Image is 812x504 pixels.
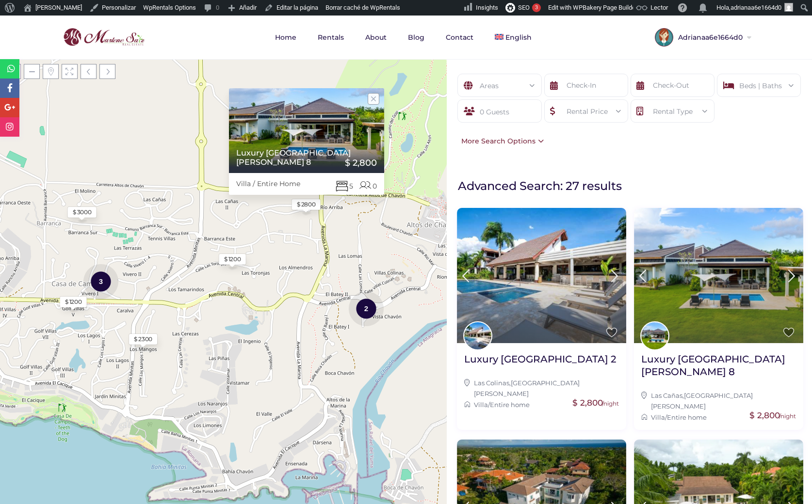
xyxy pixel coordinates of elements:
[641,390,796,412] div: ,
[73,208,92,217] div: $ 3000
[651,413,665,421] a: Villa
[474,379,509,387] a: Las Colinas
[505,33,532,42] span: English
[436,16,483,59] a: Contact
[638,100,707,123] div: Rental Type
[641,412,796,423] div: /
[631,74,715,97] input: Check-Out
[651,392,753,410] a: [GEOGRAPHIC_DATA][PERSON_NAME]
[150,148,296,199] div: Loading Maps
[349,290,384,327] div: 2
[518,4,530,11] span: SEO
[229,148,361,167] a: Luxury [GEOGRAPHIC_DATA][PERSON_NAME] 8
[308,16,354,59] a: Rentals
[458,178,807,193] h1: Advanced Search: 27 results
[474,401,488,409] a: Villa
[532,3,541,12] div: 3
[485,16,541,59] a: English
[83,263,118,299] div: 3
[641,353,796,378] h2: Luxury [GEOGRAPHIC_DATA][PERSON_NAME] 8
[464,399,619,410] div: /
[731,4,781,11] span: adrianaa6e1664d0
[673,34,745,41] span: Adrianaa6e1664d0
[544,74,628,97] input: Check-In
[409,2,463,14] img: Visitas de 48 horas. Haz clic para ver más estadísticas del sitio.
[474,379,580,397] a: [GEOGRAPHIC_DATA][PERSON_NAME]
[667,413,707,421] a: Entire home
[490,401,530,409] a: Entire home
[61,26,147,49] img: logo
[398,16,434,59] a: Blog
[552,100,620,123] div: Rental Price
[265,16,306,59] a: Home
[297,200,316,209] div: $ 2800
[336,179,353,191] span: 5
[464,353,616,365] h2: Luxury [GEOGRAPHIC_DATA] 2
[457,208,626,343] img: Luxury Villa Colinas 2
[457,99,541,123] div: 0 Guests
[465,74,534,97] div: Areas
[464,378,619,399] div: ,
[359,179,377,191] span: 0
[456,136,544,146] div: More Search Options
[651,392,682,399] a: Las Cañas
[464,353,616,373] a: Luxury [GEOGRAPHIC_DATA] 2
[356,16,396,59] a: About
[634,208,803,343] img: Luxury Villa Cañas 8
[725,74,793,97] div: Beds | Baths
[134,335,152,344] div: $ 2300
[224,255,241,264] div: $ 1200
[229,173,308,195] div: Villa / Entire Home
[65,298,82,306] div: $ 1200
[641,353,796,385] a: Luxury [GEOGRAPHIC_DATA][PERSON_NAME] 8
